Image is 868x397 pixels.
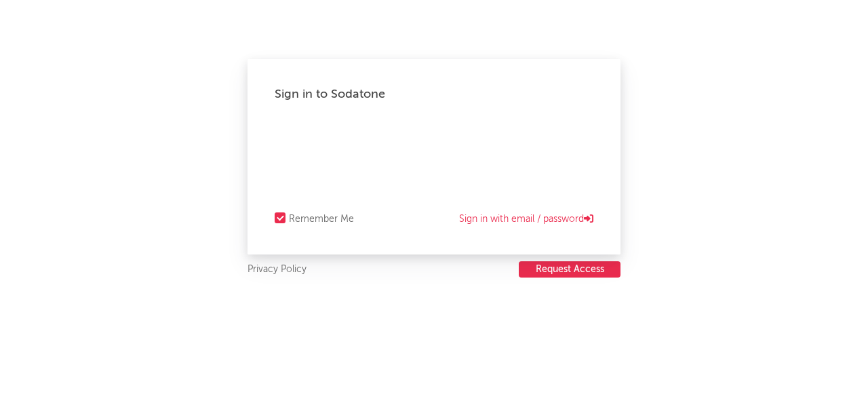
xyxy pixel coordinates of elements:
a: Privacy Policy [248,261,307,278]
div: Sign in to Sodatone [275,86,593,102]
a: Request Access [519,261,620,278]
a: Sign in with email / password [459,211,593,227]
button: Request Access [519,261,620,278]
div: Remember Me [289,211,354,227]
